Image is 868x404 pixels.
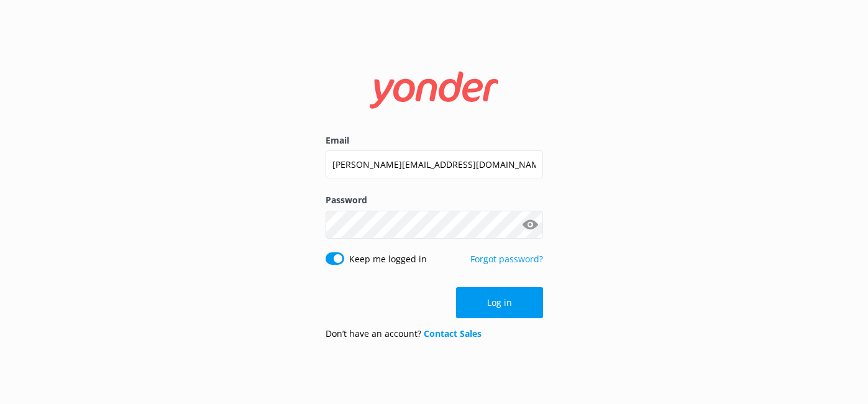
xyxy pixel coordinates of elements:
p: Don’t have an account? [326,327,482,341]
button: Log in [456,287,543,318]
a: Contact Sales [424,328,482,339]
input: user@emailaddress.com [326,150,543,178]
label: Keep me logged in [349,252,427,266]
button: Show password [518,212,543,237]
label: Email [326,134,543,147]
label: Password [326,193,543,207]
a: Forgot password? [470,253,543,265]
